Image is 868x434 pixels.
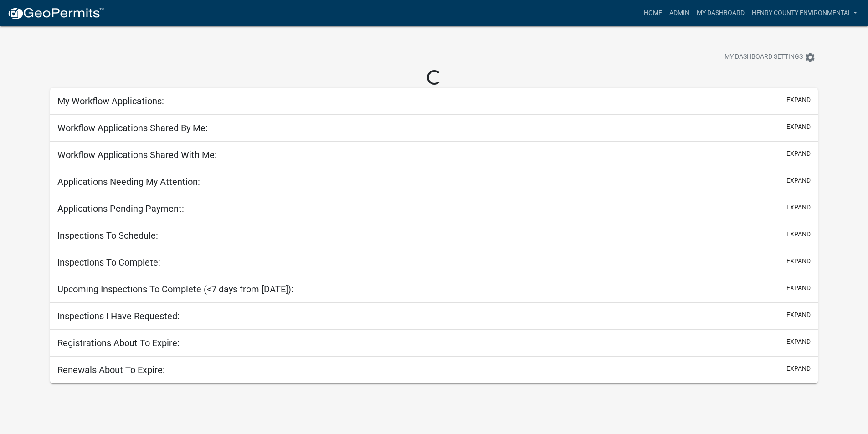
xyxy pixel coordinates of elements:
button: expand [786,203,811,212]
a: Home [640,5,666,22]
button: expand [786,176,811,185]
a: Admin [666,5,693,22]
span: My Dashboard Settings [724,52,803,63]
h5: Inspections To Complete: [57,257,160,268]
h5: Workflow Applications Shared With Me: [57,149,217,160]
button: expand [786,122,811,132]
h5: Applications Needing My Attention: [57,176,200,187]
a: Henry County Environmental [748,5,861,22]
button: expand [786,337,811,347]
h5: Inspections To Schedule: [57,230,158,241]
button: My Dashboard Settingssettings [717,48,823,66]
button: expand [786,364,811,373]
h5: Registrations About To Expire: [57,337,180,348]
button: expand [786,283,811,293]
h5: Renewals About To Expire: [57,364,165,375]
button: expand [786,256,811,266]
h5: Inspections I Have Requested: [57,311,180,322]
h5: Upcoming Inspections To Complete (<7 days from [DATE]): [57,284,293,295]
button: expand [786,95,811,105]
a: My Dashboard [693,5,748,22]
button: expand [786,149,811,158]
h5: Applications Pending Payment: [57,203,184,214]
button: expand [786,230,811,239]
button: expand [786,310,811,320]
h5: My Workflow Applications: [57,96,164,107]
i: settings [805,52,816,63]
h5: Workflow Applications Shared By Me: [57,123,208,133]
